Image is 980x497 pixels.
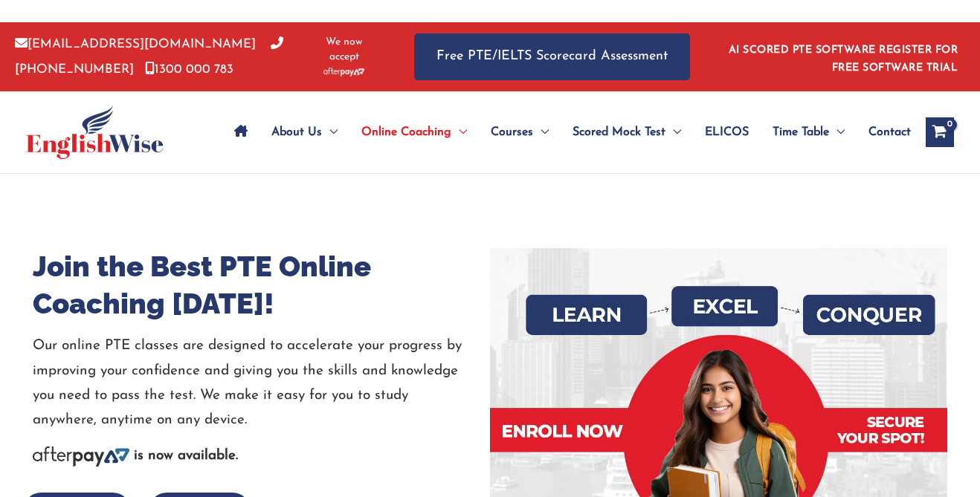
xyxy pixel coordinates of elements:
[693,106,761,158] a: ELICOS
[926,117,954,147] a: View Shopping Cart, empty
[773,106,829,158] span: Time Table
[491,106,533,158] span: Courses
[15,38,256,51] a: [EMAIL_ADDRESS][DOMAIN_NAME]
[33,334,490,432] p: Our online PTE classes are designed to accelerate your progress by improving your confidence and ...
[414,33,690,80] a: Free PTE/IELTS Scorecard Assessment
[349,106,479,158] a: Online CoachingMenu Toggle
[533,106,549,158] span: Menu Toggle
[26,105,164,159] img: cropped-ew-logo
[271,106,322,158] span: About Us
[868,106,911,158] span: Contact
[729,45,958,74] a: AI SCORED PTE SOFTWARE REGISTER FOR FREE SOFTWARE TRIAL
[15,38,283,75] a: [PHONE_NUMBER]
[561,106,693,158] a: Scored Mock TestMenu Toggle
[665,106,681,158] span: Menu Toggle
[857,106,911,158] a: Contact
[33,248,490,322] h1: Join the Best PTE Online Coaching [DATE]!
[33,446,129,467] img: Afterpay-Logo
[323,68,364,76] img: Afterpay-Logo
[361,106,451,158] span: Online Coaching
[479,106,561,158] a: CoursesMenu Toggle
[761,106,857,158] a: Time TableMenu Toggle
[720,33,965,81] aside: Header Widget 1
[451,106,467,158] span: Menu Toggle
[311,35,377,65] span: We now accept
[222,106,911,158] nav: Site Navigation: Main Menu
[829,106,845,158] span: Menu Toggle
[573,106,665,158] span: Scored Mock Test
[322,106,338,158] span: Menu Toggle
[259,106,349,158] a: About UsMenu Toggle
[145,63,233,76] a: 1300 000 783
[705,106,749,158] span: ELICOS
[134,449,238,463] b: is now available.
